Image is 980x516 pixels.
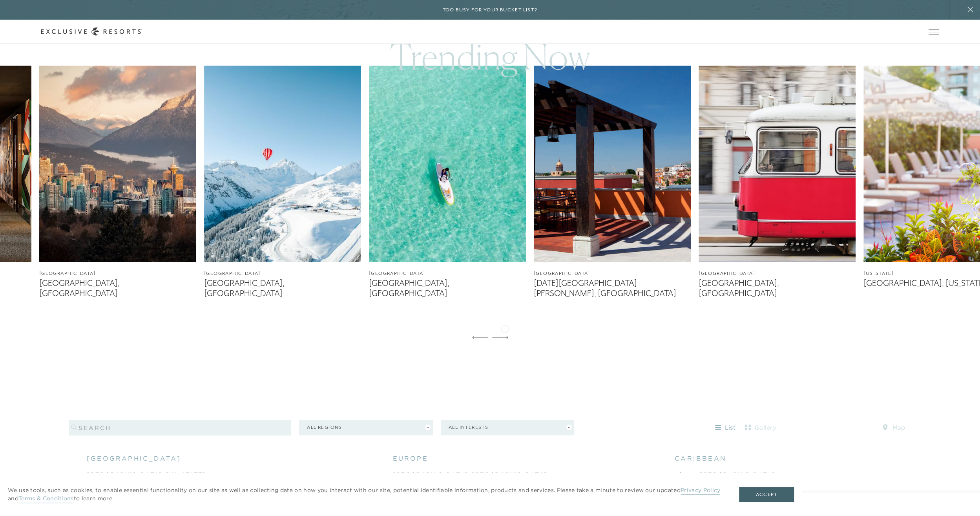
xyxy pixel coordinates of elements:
[39,270,196,277] figcaption: [GEOGRAPHIC_DATA]
[441,420,574,435] button: All Interests
[299,420,433,435] button: All Regions
[534,66,691,298] a: [GEOGRAPHIC_DATA][DATE][GEOGRAPHIC_DATA][PERSON_NAME], [GEOGRAPHIC_DATA]
[699,278,856,298] figcaption: [GEOGRAPHIC_DATA], [GEOGRAPHIC_DATA]
[204,270,361,277] figcaption: [GEOGRAPHIC_DATA]
[392,454,428,463] span: europe
[675,470,775,479] a: Abaco, [GEOGRAPHIC_DATA]
[699,270,856,277] figcaption: [GEOGRAPHIC_DATA]
[369,66,526,298] a: [GEOGRAPHIC_DATA][GEOGRAPHIC_DATA], [GEOGRAPHIC_DATA]
[392,470,547,479] a: [GEOGRAPHIC_DATA], [GEOGRAPHIC_DATA]
[69,420,291,435] input: search
[681,487,720,495] a: Privacy Policy
[204,278,361,298] figcaption: [GEOGRAPHIC_DATA], [GEOGRAPHIC_DATA]
[743,421,778,434] button: gallery
[369,278,526,298] figcaption: [GEOGRAPHIC_DATA], [GEOGRAPHIC_DATA]
[39,66,196,298] a: [GEOGRAPHIC_DATA][GEOGRAPHIC_DATA], [GEOGRAPHIC_DATA]
[876,421,911,434] button: map
[8,486,723,503] p: We use tools, such as cookies, to enable essential functionality on our site as well as collectin...
[204,66,361,298] a: [GEOGRAPHIC_DATA][GEOGRAPHIC_DATA], [GEOGRAPHIC_DATA]
[708,421,743,434] button: list
[534,278,691,298] figcaption: [DATE][GEOGRAPHIC_DATA][PERSON_NAME], [GEOGRAPHIC_DATA]
[87,454,181,463] span: [GEOGRAPHIC_DATA]
[39,278,196,298] figcaption: [GEOGRAPHIC_DATA], [GEOGRAPHIC_DATA]
[87,470,205,479] a: [GEOGRAPHIC_DATA], [US_STATE]
[699,66,856,298] a: [GEOGRAPHIC_DATA][GEOGRAPHIC_DATA], [GEOGRAPHIC_DATA]
[443,6,538,14] h6: Too busy for your bucket list?
[534,270,691,277] figcaption: [GEOGRAPHIC_DATA]
[739,487,794,502] button: Accept
[18,495,74,503] a: Terms & Conditions
[369,270,526,277] figcaption: [GEOGRAPHIC_DATA]
[929,29,939,35] button: Open navigation
[675,454,726,463] span: caribbean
